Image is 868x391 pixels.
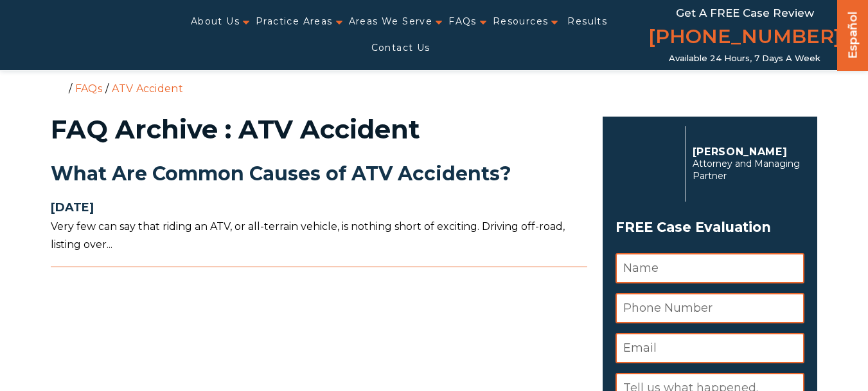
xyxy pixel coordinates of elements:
[616,215,804,240] span: FREE Case Evaluation
[567,8,607,35] a: Results
[693,146,805,158] p: [PERSON_NAME]
[51,162,511,186] a: What Are Common Causes of ATV Accidents?
[669,53,820,64] span: Available 24 Hours, 7 Days a Week
[648,23,841,53] a: [PHONE_NUMBER]
[616,131,679,196] img: Herbert Auger
[51,200,94,215] strong: [DATE]
[191,8,240,35] a: About Us
[616,253,804,283] input: Name
[448,8,477,35] a: FAQs
[371,35,430,61] a: Contact Us
[51,218,588,253] p: Very few can say that riding an ATV, or all-terrain vehicle, is nothing short of exciting. Drivin...
[8,24,150,46] img: Auger & Auger Accident and Injury Lawyers Logo
[109,82,186,95] li: ATV Accident
[493,8,549,35] a: Resources
[676,6,814,19] span: Get a FREE Case Review
[349,8,433,35] a: Areas We Serve
[51,117,588,142] h1: FAQ Archive : ATV Accident
[75,82,102,95] a: FAQs
[693,158,805,182] span: Attorney and Managing Partner
[616,333,804,363] input: Email
[256,8,333,35] a: Practice Areas
[54,82,66,93] a: Home
[616,293,804,323] input: Phone Number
